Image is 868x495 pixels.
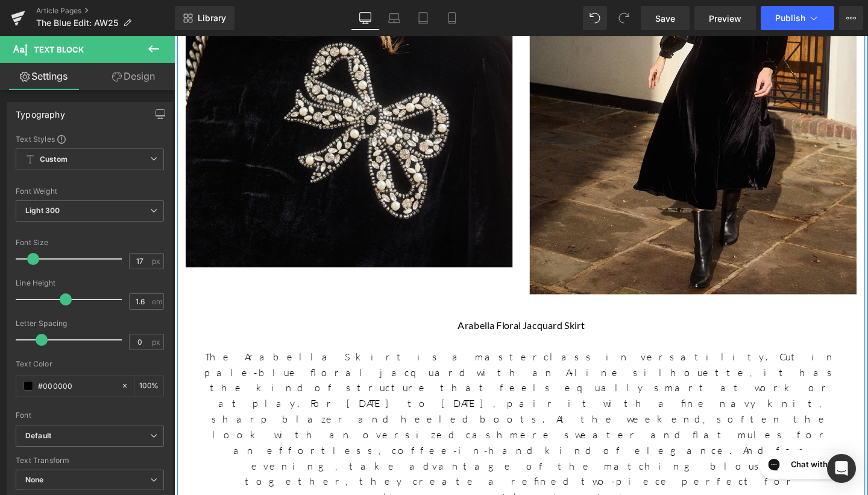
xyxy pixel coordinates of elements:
[25,475,44,484] b: None
[694,6,756,30] a: Preview
[152,257,162,265] span: px
[16,103,65,120] div: Typography
[438,6,467,30] a: Mobile
[709,12,741,25] span: Preview
[36,6,175,16] a: Article Pages
[34,45,84,54] span: Text Block
[827,454,856,483] div: Open Intercom Messenger
[16,187,164,196] div: Font Weight
[16,456,164,465] div: Text Transform
[351,6,380,30] a: Desktop
[16,411,164,420] div: Font
[761,6,834,30] button: Publish
[612,6,636,30] button: Redo
[380,6,409,30] a: Laptop
[25,206,60,215] b: Light 300
[609,430,717,470] iframe: Gorgias live chat messenger
[16,279,164,287] div: Line Height
[839,6,863,30] button: More
[775,13,805,23] span: Publish
[16,238,164,247] div: Font Size
[655,12,675,25] span: Save
[152,338,162,346] span: px
[30,328,699,493] p: The Arabella Skirt is a masterclass in versatility. Cut in pale-blue floral jacquard with an A-li...
[298,297,432,310] strong: Arabella Floral Jacquard Skirt
[16,134,164,144] div: Text Styles
[198,13,226,24] span: Library
[16,319,164,328] div: Letter Spacing
[409,6,438,30] a: Tablet
[16,360,164,368] div: Text Color
[583,6,607,30] button: Undo
[175,6,234,30] a: New Library
[134,375,163,397] div: %
[25,431,51,441] i: Default
[38,379,115,392] input: Color
[36,18,118,28] span: The Blue Edit: AW25
[152,298,162,305] span: em
[90,63,177,90] a: Design
[40,155,68,165] b: Custom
